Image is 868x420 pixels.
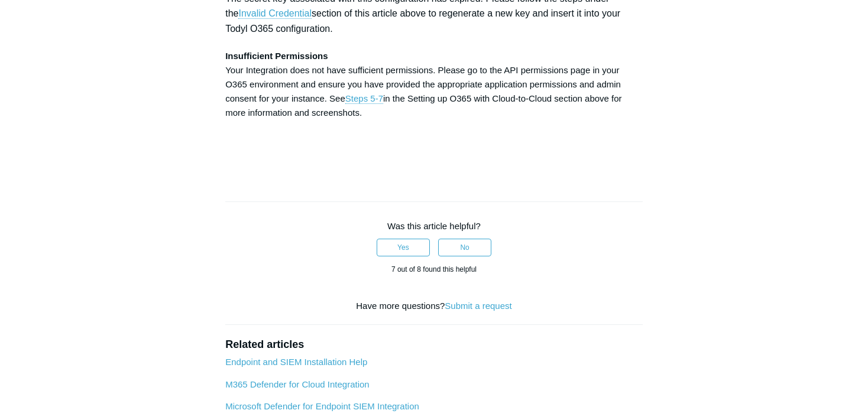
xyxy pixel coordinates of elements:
a: Invalid Credential [238,8,312,19]
span: Was this article helpful? [387,221,481,231]
a: M365 Defender for Cloud Integration [225,379,369,389]
button: This article was helpful [377,239,430,256]
span: 7 out of 8 found this helpful [391,265,477,274]
h2: Related articles [225,337,643,353]
div: Have more questions? [225,299,643,313]
a: Microsoft Defender for Endpoint SIEM Integration [225,401,419,411]
p: Your Integration does not have sufficient permissions. Please go to the API permissions page in y... [225,49,643,120]
a: Endpoint and SIEM Installation Help [225,357,367,367]
a: Submit a request [445,301,511,311]
a: Steps 5-7 [345,93,383,104]
button: This article was not helpful [438,239,491,256]
strong: Insufficient Permissions [225,51,328,61]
